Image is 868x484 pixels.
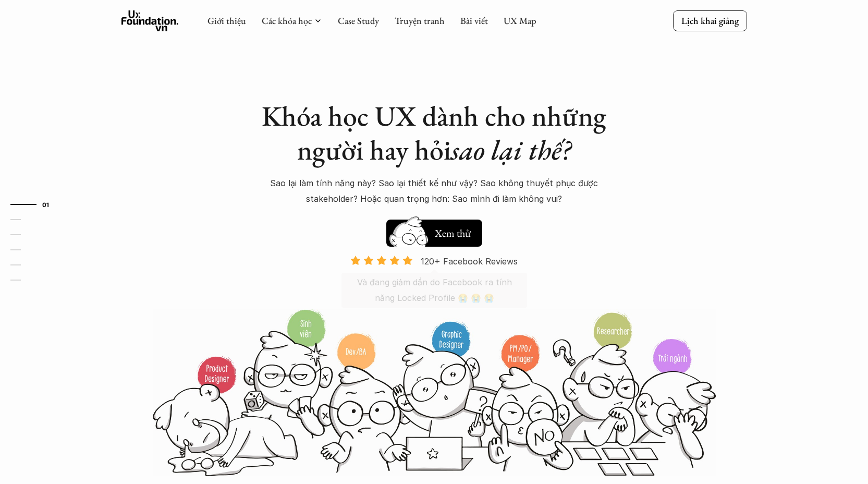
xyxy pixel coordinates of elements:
[673,10,747,31] a: Lịch khai giảng
[681,15,739,27] p: Lịch khai giảng
[252,175,617,207] p: Sao lại làm tính năng này? Sao lại thiết kế như vậy? Sao không thuyết phục được stakeholder? Hoặc...
[338,15,379,27] a: Case Study
[460,15,488,27] a: Bài viết
[433,226,472,240] h5: Xem thử
[395,15,445,27] a: Truyện tranh
[352,274,517,306] p: Và đang giảm dần do Facebook ra tính năng Locked Profile 😭 😭 😭
[207,15,246,27] a: Giới thiệu
[504,15,536,27] a: UX Map
[262,15,312,27] a: Các khóa học
[386,214,482,247] a: Xem thử
[451,131,571,168] em: sao lại thế?
[42,200,50,208] strong: 01
[421,253,518,269] p: 120+ Facebook Reviews
[10,198,60,211] a: 01
[341,255,527,308] a: 120+ Facebook ReviewsVà đang giảm dần do Facebook ra tính năng Locked Profile 😭 😭 😭
[252,99,617,167] h1: Khóa học UX dành cho những người hay hỏi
